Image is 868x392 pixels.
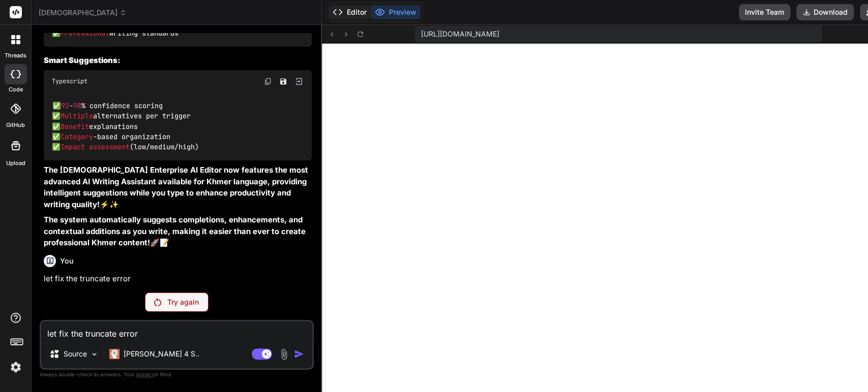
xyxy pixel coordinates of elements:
p: ⚡✨ [44,165,312,210]
span: Benefit [61,122,89,131]
span: Professional [61,28,109,38]
p: 🚀📝 [44,214,312,249]
code: ✅ - % confidence scoring ✅ alternatives per trigger ✅ explanations ✅ -based organization ✅ (low/m... [52,101,199,152]
img: Retry [154,298,161,306]
span: Typescript [52,77,87,85]
label: Upload [6,159,25,168]
span: 98 [73,101,81,110]
span: [URL][DOMAIN_NAME] [421,29,499,39]
img: copy [264,77,272,85]
span: 92 [61,101,69,110]
img: icon [294,349,304,359]
label: GitHub [6,121,25,129]
p: Always double-check its answers. Your in Bind [40,370,314,379]
p: Source [64,349,87,359]
span: assessment [89,143,130,152]
strong: The system automatically suggests completions, enhancements, and contextual additions as you writ... [44,215,308,247]
p: let fix the truncate error [44,273,312,285]
span: Impact [61,143,85,152]
img: settings [7,358,24,376]
span: privacy [136,371,155,377]
label: code [9,85,23,94]
img: attachment [278,348,290,360]
img: Claude 4 Sonnet [109,349,119,359]
p: Try again [167,297,199,307]
strong: Smart Suggestions: [44,55,121,65]
p: [PERSON_NAME] 4 S.. [124,349,199,359]
button: Download [796,4,854,20]
button: Editor [328,5,371,19]
button: Save file [276,74,290,88]
img: Pick Models [90,350,99,358]
span: [DEMOGRAPHIC_DATA] [39,8,127,18]
label: threads [5,51,26,60]
h6: You [60,256,74,266]
span: Multiple [61,112,93,121]
button: Invite Team [739,4,790,20]
button: Preview [371,5,421,19]
strong: The [DEMOGRAPHIC_DATA] Enterprise AI Editor now features the most advanced AI Writing Assistant a... [44,165,310,209]
span: Category [61,132,93,141]
img: Open in Browser [294,77,304,86]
